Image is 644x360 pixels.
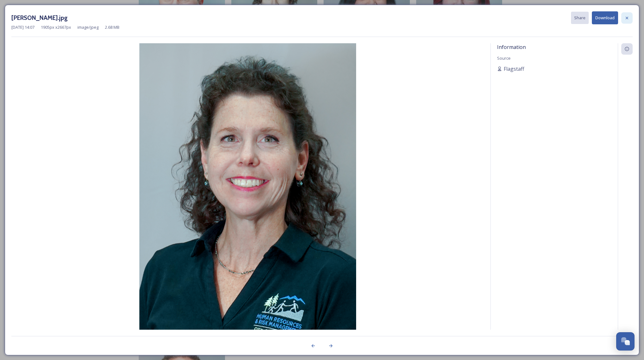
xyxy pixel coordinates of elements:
[571,12,589,24] button: Share
[592,11,618,24] button: Download
[11,24,34,30] span: [DATE] 14:07
[77,24,99,30] span: image/jpeg
[11,13,68,22] h3: [PERSON_NAME].jpg
[497,44,526,51] span: Information
[497,55,511,61] span: Source
[504,65,524,73] span: Flagstaff
[105,24,119,30] span: 2.68 MB
[616,332,635,351] button: Open Chat
[11,43,484,346] img: Linda_edit.jpg
[41,24,71,30] span: 1905 px x 2667 px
